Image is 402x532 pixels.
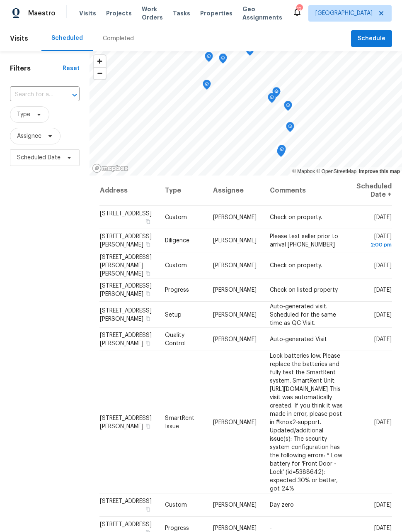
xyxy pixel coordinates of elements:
[374,419,392,425] span: [DATE]
[213,238,257,244] span: [PERSON_NAME]
[213,287,257,293] span: [PERSON_NAME]
[286,122,294,135] div: Map marker
[100,415,152,429] span: [STREET_ADDRESS][PERSON_NAME]
[144,290,152,298] button: Copy Address
[17,154,61,162] span: Scheduled Date
[277,147,285,160] div: Map marker
[165,287,189,293] span: Progress
[270,502,294,508] span: Day zero
[374,502,392,508] span: [DATE]
[351,30,392,47] button: Schedule
[270,525,272,531] span: -
[144,218,152,225] button: Copy Address
[165,525,189,531] span: Progress
[144,269,152,277] button: Copy Address
[69,89,80,101] button: Open
[94,67,106,79] button: Zoom out
[142,5,163,22] span: Work Orders
[10,88,56,101] input: Search for an address...
[213,262,257,268] span: [PERSON_NAME]
[100,234,152,248] span: [STREET_ADDRESS][PERSON_NAME]
[213,215,257,220] span: [PERSON_NAME]
[278,145,286,158] div: Map marker
[270,303,336,326] span: Auto-generated visit. Scheduled for the same time as QC Visit.
[17,132,41,140] span: Assignee
[213,337,257,342] span: [PERSON_NAME]
[374,262,392,268] span: [DATE]
[100,522,152,527] span: [STREET_ADDRESS]
[213,419,257,425] span: [PERSON_NAME]
[92,164,128,173] a: Mapbox homepage
[28,9,56,17] span: Maestro
[10,64,63,73] h1: Filters
[10,29,28,48] span: Visits
[17,110,30,119] span: Type
[79,9,96,17] span: Visits
[144,339,152,347] button: Copy Address
[316,168,356,174] a: OpenStreetMap
[165,238,189,244] span: Diligence
[144,505,152,513] button: Copy Address
[106,9,132,17] span: Projects
[144,422,152,430] button: Copy Address
[165,262,187,268] span: Custom
[103,34,134,43] div: Completed
[51,34,83,42] div: Scheduled
[205,52,213,65] div: Map marker
[100,254,152,276] span: [STREET_ADDRESS][PERSON_NAME][PERSON_NAME]
[94,68,106,79] span: Zoom out
[359,168,400,174] a: Improve this map
[374,337,392,342] span: [DATE]
[268,93,276,106] div: Map marker
[246,46,254,59] div: Map marker
[213,525,257,531] span: [PERSON_NAME]
[242,5,282,22] span: Geo Assignments
[206,176,263,206] th: Assignee
[270,337,327,342] span: Auto-generated Visit
[203,80,211,93] div: Map marker
[100,307,152,322] span: [STREET_ADDRESS][PERSON_NAME]
[144,315,152,322] button: Copy Address
[270,262,322,268] span: Check on property.
[165,415,194,429] span: SmartRent Issue
[270,353,343,491] span: Lock batteries low. Please replace the batteries and fully test the SmartRent system. SmartRent U...
[270,215,322,220] span: Check on property.
[173,10,190,16] span: Tasks
[272,87,281,100] div: Map marker
[213,502,257,508] span: [PERSON_NAME]
[100,211,152,217] span: [STREET_ADDRESS]
[284,101,292,114] div: Map marker
[263,176,350,206] th: Comments
[100,332,152,347] span: [STREET_ADDRESS][PERSON_NAME]
[315,9,373,17] span: [GEOGRAPHIC_DATA]
[144,241,152,248] button: Copy Address
[296,5,302,13] div: 12
[165,215,187,220] span: Custom
[270,287,338,293] span: Check on listed property
[358,34,385,44] span: Schedule
[165,332,186,347] span: Quality Control
[374,312,392,317] span: [DATE]
[158,176,206,206] th: Type
[292,168,315,174] a: Mapbox
[219,54,227,66] div: Map marker
[63,64,80,73] div: Reset
[374,215,392,220] span: [DATE]
[356,241,392,249] div: 2:00 pm
[213,312,257,317] span: [PERSON_NAME]
[200,9,232,17] span: Properties
[356,234,392,249] span: [DATE]
[100,498,152,504] span: [STREET_ADDRESS]
[374,287,392,293] span: [DATE]
[99,176,158,206] th: Address
[100,283,152,297] span: [STREET_ADDRESS][PERSON_NAME]
[165,502,187,508] span: Custom
[350,176,392,206] th: Scheduled Date ↑
[374,525,392,531] span: [DATE]
[94,55,106,67] button: Zoom in
[165,312,182,317] span: Setup
[270,234,338,248] span: Please text seller prior to arrival [PHONE_NUMBER]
